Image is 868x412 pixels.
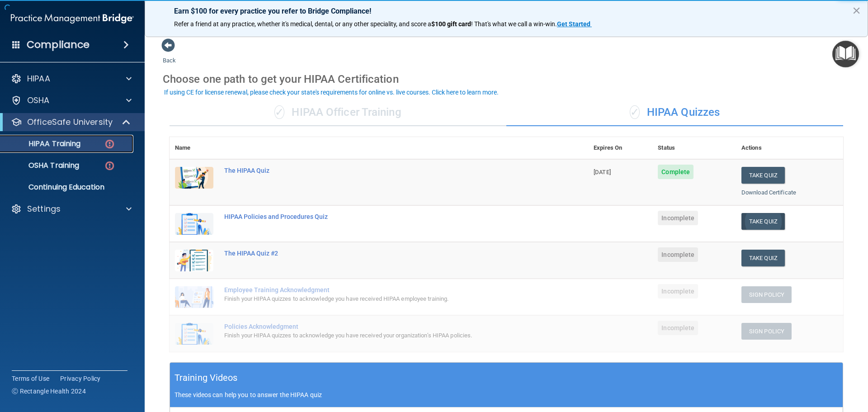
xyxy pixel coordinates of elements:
[852,3,861,18] button: Close
[588,137,652,159] th: Expires On
[431,20,471,28] strong: $100 gift card
[27,95,50,106] p: OSHA
[224,286,543,294] div: Employee Training Acknowledgment
[658,165,693,179] span: Complete
[224,250,543,257] div: The HIPAA Quiz #2
[224,213,543,220] div: HIPAA Policies and Procedures Quiz
[11,95,132,106] a: OSHA
[658,211,698,225] span: Incomplete
[741,167,785,184] button: Take Quiz
[12,374,49,383] a: Terms of Use
[741,189,796,196] a: Download Certificate
[741,213,785,230] button: Take Quiz
[174,20,431,28] span: Refer a friend at any practice, whether it's medical, dental, or any other speciality, and score a
[741,323,792,340] button: Sign Policy
[163,66,850,92] div: Choose one path to get your HIPAA Certification
[27,38,90,51] h4: Compliance
[6,139,80,148] p: HIPAA Training
[60,374,101,383] a: Privacy Policy
[274,105,284,119] span: ✓
[652,137,736,159] th: Status
[557,20,590,28] strong: Get Started
[658,321,698,335] span: Incomplete
[27,204,61,214] p: Settings
[6,183,129,192] p: Continuing Education
[11,204,132,214] a: Settings
[27,117,113,128] p: OfficeSafe University
[170,99,506,126] div: HIPAA Officer Training
[224,323,543,330] div: Policies Acknowledgment
[224,330,543,341] div: Finish your HIPAA quizzes to acknowledge you have received your organization’s HIPAA policies.
[6,161,79,170] p: OSHA Training
[174,7,839,15] p: Earn $100 for every practice you refer to Bridge Compliance!
[11,117,131,128] a: OfficeSafe University
[175,391,838,398] p: These videos can help you to answer the HIPAA quiz
[741,250,785,266] button: Take Quiz
[506,99,843,126] div: HIPAA Quizzes
[658,247,698,262] span: Incomplete
[163,46,176,64] a: Back
[163,88,500,97] button: If using CE for license renewal, please check your state's requirements for online vs. live cours...
[164,89,499,95] div: If using CE for license renewal, please check your state's requirements for online vs. live cours...
[11,9,134,28] img: PMB logo
[741,286,792,303] button: Sign Policy
[832,41,859,67] button: Open Resource Center
[557,20,592,28] a: Get Started
[170,137,219,159] th: Name
[594,169,611,175] span: [DATE]
[224,167,543,174] div: The HIPAA Quiz
[175,370,238,386] h5: Training Videos
[12,387,86,396] span: Ⓒ Rectangle Health 2024
[471,20,557,28] span: ! That's what we call a win-win.
[104,138,115,150] img: danger-circle.6113f641.png
[104,160,115,171] img: danger-circle.6113f641.png
[27,73,50,84] p: HIPAA
[658,284,698,298] span: Incomplete
[11,73,132,84] a: HIPAA
[224,294,543,304] div: Finish your HIPAA quizzes to acknowledge you have received HIPAA employee training.
[736,137,843,159] th: Actions
[630,105,640,119] span: ✓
